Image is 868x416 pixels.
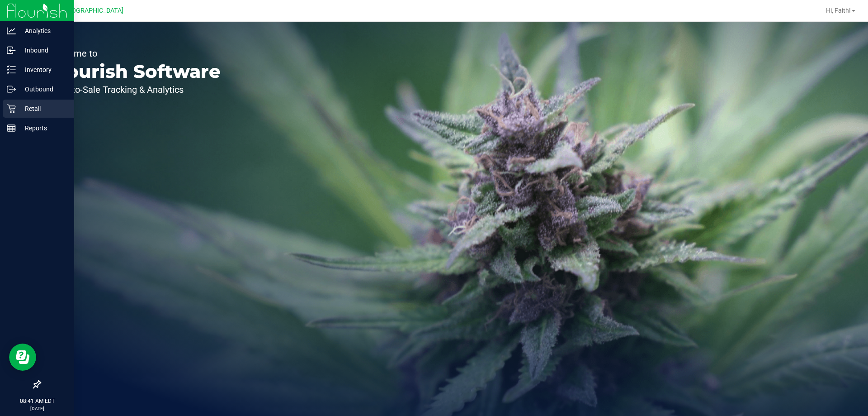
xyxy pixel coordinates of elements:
[9,344,36,371] iframe: Resource center
[49,62,221,81] p: Flourish Software
[7,85,16,94] inline-svg: Outbound
[16,64,70,75] p: Inventory
[826,7,851,14] span: Hi, Faith!
[16,84,70,95] p: Outbound
[16,103,70,114] p: Retail
[16,45,70,56] p: Inbound
[61,7,123,14] span: [GEOGRAPHIC_DATA]
[16,123,70,134] p: Reports
[16,25,70,36] p: Analytics
[49,85,221,94] p: Seed-to-Sale Tracking & Analytics
[7,65,16,74] inline-svg: Inventory
[7,46,16,55] inline-svg: Inbound
[7,104,16,113] inline-svg: Retail
[7,124,16,133] inline-svg: Reports
[49,49,221,58] p: Welcome to
[7,26,16,35] inline-svg: Analytics
[4,405,70,412] p: [DATE]
[4,397,70,405] p: 08:41 AM EDT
